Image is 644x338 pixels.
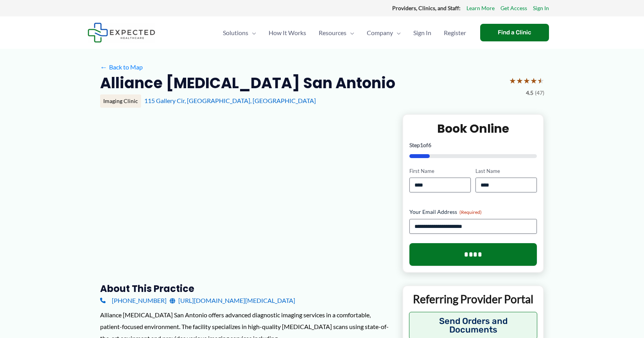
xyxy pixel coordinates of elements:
[516,73,523,88] span: ★
[88,23,155,43] img: Expected Healthcare Logo - side, dark font, small
[420,142,423,148] span: 1
[537,73,544,88] span: ★
[459,209,482,215] span: (Required)
[269,19,306,46] span: How It Works
[346,19,354,46] span: Menu Toggle
[248,19,256,46] span: Menu Toggle
[438,19,472,46] a: Register
[526,88,533,98] span: 4.5
[100,283,390,295] h3: About this practice
[413,19,431,46] span: Sign In
[100,295,167,306] a: [PHONE_NUMBER]
[217,19,472,46] nav: Primary Site Navigation
[444,19,466,46] span: Register
[409,292,538,306] p: Referring Provider Portal
[100,73,395,93] h2: Alliance [MEDICAL_DATA] San Antonio
[480,24,549,41] a: Find a Clinic
[223,19,248,46] span: Solutions
[312,19,361,46] a: ResourcesMenu Toggle
[144,97,316,104] a: 115 Gallery Cir, [GEOGRAPHIC_DATA], [GEOGRAPHIC_DATA]
[509,73,516,88] span: ★
[530,73,537,88] span: ★
[100,63,108,71] span: ←
[475,167,537,175] label: Last Name
[407,19,438,46] a: Sign In
[393,19,401,46] span: Menu Toggle
[392,5,461,11] strong: Providers, Clinics, and Staff:
[170,295,295,306] a: [URL][DOMAIN_NAME][MEDICAL_DATA]
[428,142,431,148] span: 6
[466,3,495,13] a: Learn More
[361,19,407,46] a: CompanyMenu Toggle
[100,94,141,108] div: Imaging Clinic
[535,88,544,98] span: (47)
[533,3,549,13] a: Sign In
[217,19,262,46] a: SolutionsMenu Toggle
[319,19,346,46] span: Resources
[100,61,143,73] a: ←Back to Map
[500,3,527,13] a: Get Access
[409,121,537,136] h2: Book Online
[523,73,530,88] span: ★
[409,167,471,175] label: First Name
[409,142,537,148] p: Step of
[409,208,537,216] label: Your Email Address
[367,19,393,46] span: Company
[262,19,312,46] a: How It Works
